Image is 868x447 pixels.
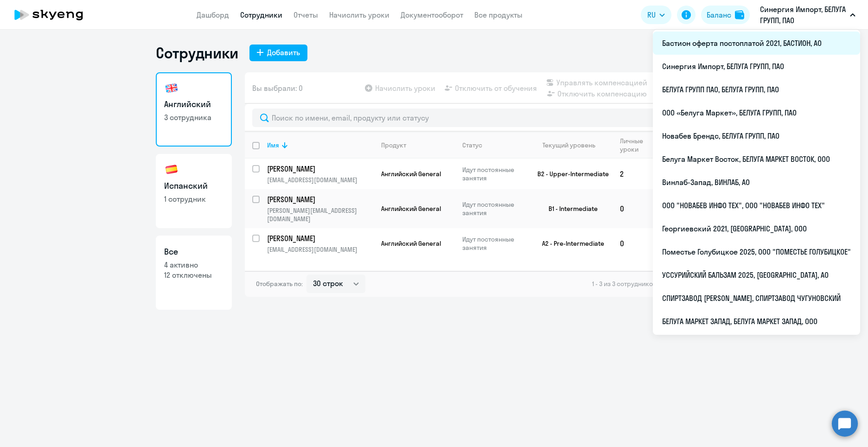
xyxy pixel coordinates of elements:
div: Статус [462,141,526,149]
button: RU [641,6,671,24]
div: Имя [267,141,279,149]
span: Английский General [381,170,441,178]
button: Добавить [249,45,307,61]
p: [PERSON_NAME][EMAIL_ADDRESS][DOMAIN_NAME] [267,206,373,223]
h3: Все [164,246,223,258]
a: Все продукты [474,10,523,19]
p: 4 активно [164,260,223,270]
p: 12 отключены [164,270,223,280]
a: Начислить уроки [329,10,389,19]
td: 1 [652,159,686,189]
td: B1 - Intermediate [526,189,613,228]
div: Личные уроки [620,137,652,153]
span: RU [647,9,656,20]
span: Английский General [381,204,441,213]
p: Идут постоянные занятия [462,166,526,182]
a: [PERSON_NAME] [267,194,373,204]
td: B2 - Upper-Intermediate [526,159,613,189]
a: [PERSON_NAME] [267,164,373,174]
p: 1 сотрудник [164,194,223,204]
p: Идут постоянные занятия [462,200,526,217]
h3: Английский [164,98,223,110]
div: Статус [462,141,482,149]
span: Вы выбрали: 0 [252,83,303,94]
div: Добавить [267,47,300,58]
a: Документооборот [401,10,463,19]
img: balance [735,10,744,19]
h1: Сотрудники [156,44,238,62]
td: 0 [613,228,652,259]
h3: Испанский [164,180,223,192]
div: Продукт [381,141,454,149]
td: A2 - Pre-Intermediate [526,228,613,259]
button: Балансbalance [701,6,750,24]
span: Английский General [381,239,441,248]
a: Отчеты [294,10,318,19]
img: spanish [164,162,179,177]
span: Отображать по: [256,280,303,288]
a: Все4 активно12 отключены [156,236,232,310]
ul: RU [653,30,860,335]
a: Дашборд [197,10,229,19]
span: 1 - 3 из 3 сотрудников [592,280,657,288]
p: 3 сотрудника [164,112,223,122]
div: Личные уроки [620,137,646,153]
a: Английский3 сотрудника [156,72,232,147]
p: Идут постоянные занятия [462,235,526,252]
button: Синергия Импорт, БЕЛУГА ГРУПП, ПАО [755,4,860,26]
a: [PERSON_NAME] [267,233,373,243]
a: Сотрудники [240,10,282,19]
a: Испанский1 сотрудник [156,154,232,228]
td: 1 [652,189,686,228]
td: 0 [613,189,652,228]
p: [PERSON_NAME] [267,194,372,204]
div: Имя [267,141,373,149]
td: 2 [613,159,652,189]
p: [PERSON_NAME] [267,164,372,174]
p: [PERSON_NAME] [267,233,372,243]
input: Поиск по имени, email, продукту или статусу [252,109,705,127]
div: Баланс [707,9,731,20]
div: Текущий уровень [534,141,612,149]
p: [EMAIL_ADDRESS][DOMAIN_NAME] [267,245,373,254]
div: Текущий уровень [542,141,595,149]
td: 28 [652,228,686,259]
p: [EMAIL_ADDRESS][DOMAIN_NAME] [267,176,373,184]
img: english [164,81,179,96]
div: Продукт [381,141,406,149]
p: Синергия Импорт, БЕЛУГА ГРУПП, ПАО [760,4,846,26]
